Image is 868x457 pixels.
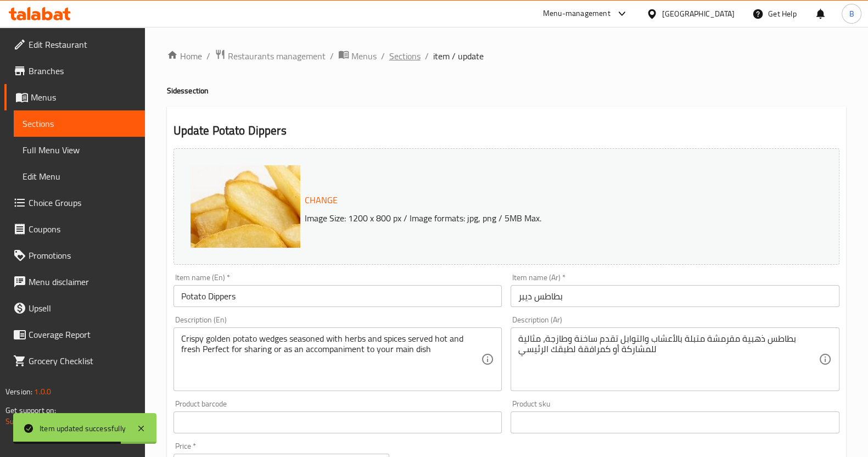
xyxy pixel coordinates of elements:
li: / [381,49,385,63]
input: Enter name Ar [511,285,839,307]
span: Coverage Report [29,328,136,341]
a: Promotions [4,242,145,269]
a: Menu disclaimer [4,269,145,295]
input: Enter name En [173,285,502,307]
span: Coupons [29,222,136,236]
span: Upsell [29,302,136,315]
span: Change [305,192,338,208]
span: Grocery Checklist [29,354,136,367]
nav: breadcrumb [167,49,846,63]
a: Restaurants management [215,49,326,63]
span: Promotions [29,249,136,262]
span: item / update [433,49,484,63]
span: Edit Menu [23,170,136,183]
div: [GEOGRAPHIC_DATA] [662,8,735,20]
li: / [330,49,334,63]
span: B [849,8,854,20]
span: Branches [29,64,136,77]
a: Full Menu View [14,137,145,163]
a: Upsell [4,295,145,321]
a: Menus [4,84,145,110]
a: Grocery Checklist [4,348,145,374]
span: Edit Restaurant [29,38,136,51]
span: Choice Groups [29,196,136,209]
textarea: Crispy golden potato wedges seasoned with herbs and spices served hot and fresh Perfect for shari... [181,333,481,386]
span: Get support on: [5,403,56,417]
a: Coupons [4,216,145,242]
span: 1.0.0 [34,384,51,399]
span: Full Menu View [23,143,136,157]
input: Please enter product barcode [173,411,502,433]
p: Image Size: 1200 x 800 px / Image formats: jpg, png / 5MB Max. [300,211,775,225]
span: Version: [5,384,32,399]
span: Menus [31,91,136,104]
span: Restaurants management [228,49,326,63]
input: Please enter product sku [511,411,839,433]
a: Edit Restaurant [4,31,145,58]
span: Menu disclaimer [29,275,136,288]
a: Sections [389,49,421,63]
a: Home [167,49,202,63]
span: Menus [351,49,377,63]
h4: Sides section [167,85,846,96]
a: Edit Menu [14,163,145,190]
button: Change [300,189,342,211]
div: Item updated successfully [40,422,126,434]
a: Branches [4,58,145,84]
h2: Update Potato Dippers [173,122,839,139]
textarea: بطاطس ذهبية مقرمشة متبلة بالأعشاب والتوابل تقدم ساخنة وطازجة، مثالية للمشاركة أو كمرافقة لطبقك ال... [518,333,819,386]
li: / [425,49,429,63]
li: / [206,49,210,63]
a: Sections [14,110,145,137]
img: 43a2589a-d8b0-4a9a-860f-abd00f300762.jpg [191,165,410,385]
div: Menu-management [543,7,611,20]
a: Coverage Report [4,321,145,348]
a: Choice Groups [4,190,145,216]
a: Support.OpsPlatform [5,414,75,428]
span: Sections [23,117,136,130]
a: Menus [338,49,377,63]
